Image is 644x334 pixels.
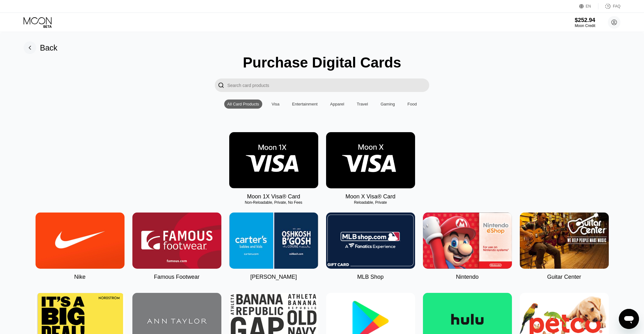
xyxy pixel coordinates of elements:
div: Famous Footwear [154,274,199,280]
div: Nike [74,274,86,280]
div: All Card Products [224,100,262,109]
div: Apparel [327,100,347,109]
div: FAQ [598,3,620,9]
div: Entertainment [292,102,318,106]
div: EN [579,3,598,9]
div: Moon Credit [575,24,595,28]
div: Visa [272,102,280,106]
div: [PERSON_NAME] [250,274,297,280]
div: Back [40,43,58,52]
div: Apparel [330,102,344,106]
div: Food [404,100,420,109]
div: Moon 1X Visa® Card [247,193,300,200]
iframe: Button to launch messaging window [619,309,639,329]
div: Visa [269,100,283,109]
input: Search card products [227,78,429,92]
div: EN [586,4,591,8]
div: Nintendo [456,274,479,280]
div: Purchase Digital Cards [243,54,401,71]
div: Back [24,41,58,54]
div: All Card Products [227,102,259,106]
div: MLB Shop [357,274,384,280]
div: Entertainment [289,100,321,109]
div: FAQ [613,4,620,8]
div: $252.94Moon Credit [575,17,595,28]
div:  [218,82,224,89]
div: Food [408,102,417,106]
div:  [215,78,227,92]
div: $252.94 [575,17,595,24]
div: Travel [357,102,368,106]
div: Non-Reloadable, Private, No Fees [229,200,318,205]
div: Travel [354,100,371,109]
div: Guitar Center [547,274,581,280]
div: Moon X Visa® Card [345,193,395,200]
div: Gaming [380,102,395,106]
div: Reloadable, Private [326,200,415,205]
div: Gaming [377,100,398,109]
